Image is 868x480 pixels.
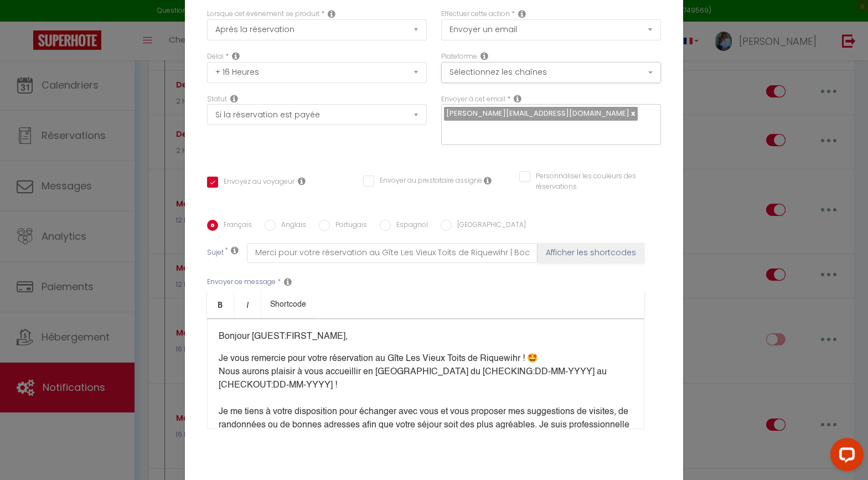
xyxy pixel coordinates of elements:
label: [GEOGRAPHIC_DATA] [452,220,526,232]
label: Plateforme [441,51,477,62]
i: Action Channel [480,51,488,60]
i: Envoyer au prestataire si il est assigné [484,176,492,185]
label: Statut [207,94,227,105]
label: Anglais [276,220,306,232]
a: Bold [207,291,234,318]
label: Envoyer ce message [207,277,276,287]
label: Portugais [330,220,367,232]
a: Shortcode [261,291,315,318]
label: Espagnol [391,220,428,232]
p: Je vous remercie pour votre réservation au Gîte Les Vieux Toits de Riquewihr ! 🤩 Nous aurons plai... [219,352,633,445]
label: Envoyer à cet email [441,94,505,105]
button: Sélectionnez les chaînes [441,62,661,83]
label: Délai [207,51,224,62]
i: Booking status [230,94,238,103]
i: Action Time [232,51,240,60]
label: Lorsque cet événement se produit [207,9,319,19]
iframe: LiveChat chat widget [821,433,868,480]
button: Afficher les shortcodes [538,243,644,263]
p: Bonjour [GUEST:FIRST_NAME]​, [219,330,633,343]
i: Action Type [518,9,526,18]
i: Event Occur [328,9,335,18]
label: Français [218,220,252,232]
i: Recipient [514,94,521,103]
label: Effectuer cette action [441,9,510,19]
span: [PERSON_NAME][EMAIL_ADDRESS][DOMAIN_NAME] [446,108,629,118]
i: Message [284,277,292,286]
i: Envoyer au voyageur [298,177,306,185]
label: Sujet [207,247,224,259]
i: Subject [231,246,239,255]
a: Italic [234,291,261,318]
